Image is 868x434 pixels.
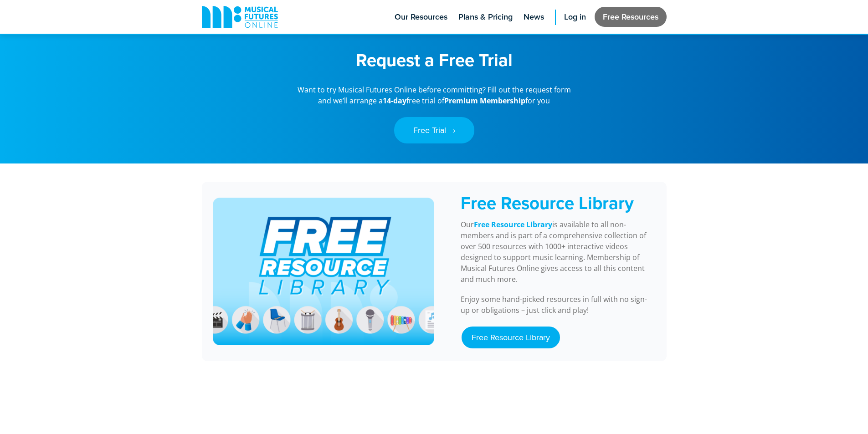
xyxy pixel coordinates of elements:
[293,84,575,106] p: Want to try Musical Futures Online before committing? Fill out the request form and we’ll arrange...
[461,190,634,215] span: Free Resource Library
[474,220,552,230] a: Free Resource Library
[458,11,513,23] span: Plans & Pricing
[524,11,544,23] span: News
[394,117,474,143] a: Free Trial ‎‏‏‎ ‎ ›
[444,96,525,106] strong: Premium Membership
[461,219,656,285] p: Our is available to all non-members and is part of a comprehensive collection of over 500 resourc...
[595,7,667,27] a: Free Resources
[462,327,560,348] a: Free Resource Library
[257,50,612,71] h2: Request a Free Trial
[395,11,447,23] span: Our Resources
[383,96,406,106] strong: 14-day
[564,11,586,23] span: Log in
[461,294,656,316] p: Enjoy some hand-picked resources in full with no sign-up or obligations – just click and play!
